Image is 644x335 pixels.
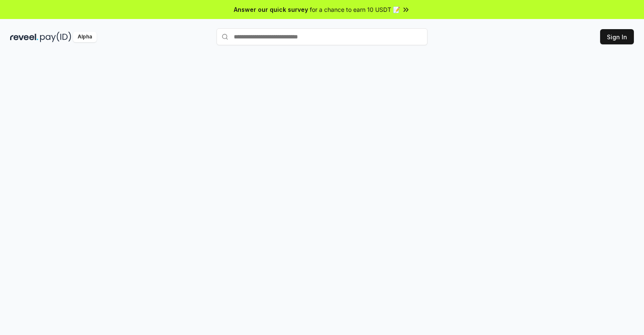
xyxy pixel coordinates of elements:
[40,32,71,42] img: pay_id
[10,32,38,42] img: reveel_dark
[73,32,97,42] div: Alpha
[310,5,400,14] span: for a chance to earn 10 USDT 📝
[234,5,308,14] span: Answer our quick survey
[600,29,634,44] button: Sign In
